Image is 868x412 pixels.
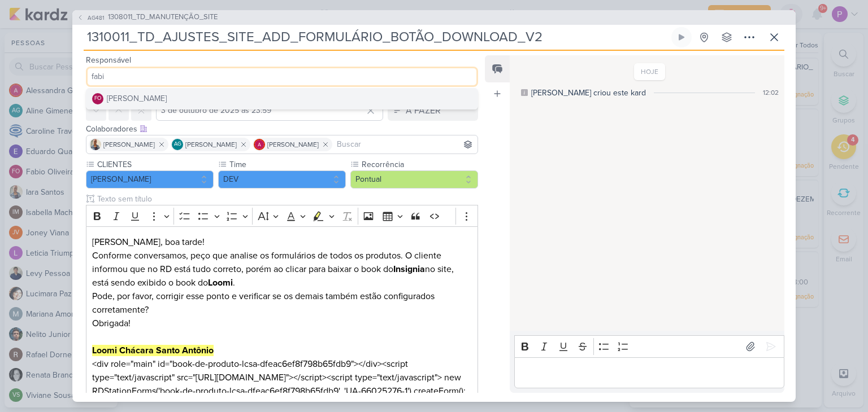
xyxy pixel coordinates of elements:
[86,55,131,65] label: Responsável
[103,139,155,150] span: [PERSON_NAME]
[92,249,472,317] p: Conforme conversamos, peço que analise os formulários de todos os produtos. O cliente informou qu...
[84,27,669,47] input: Kard Sem Título
[393,264,425,275] strong: Insignia
[228,159,346,170] label: Time
[254,139,265,150] img: Alessandra Gomes
[267,139,319,150] span: [PERSON_NAME]
[406,104,441,117] div: A FAZER
[156,100,383,121] input: Select a date
[763,87,779,98] div: 12:02
[350,170,478,189] button: Pontual
[86,170,214,189] button: [PERSON_NAME]
[174,142,181,147] p: AG
[208,277,233,288] strong: Loomi
[90,139,101,150] img: Iara Santos
[92,93,103,104] div: Fabio Oliveira
[172,139,183,150] div: Aline Gimenez Graciano
[86,67,478,87] input: Buscar
[388,100,478,121] button: A FAZER
[531,87,646,99] div: [PERSON_NAME] criou este kard
[94,96,101,102] p: FO
[86,89,478,109] button: FO [PERSON_NAME]
[95,193,478,205] input: Texto sem título
[677,33,686,42] div: Ligar relógio
[96,159,214,170] label: CLIENTES
[185,139,237,150] span: [PERSON_NAME]
[107,93,167,104] div: [PERSON_NAME]
[218,170,346,189] button: DEV
[86,123,478,135] div: Colaboradores
[514,357,784,388] div: Editor editing area: main
[92,235,472,249] p: [PERSON_NAME], boa tarde!
[335,138,475,151] input: Buscar
[92,345,214,356] strong: Loomi Chácara Santo Antônio
[86,205,478,227] div: Editor toolbar
[361,159,478,170] label: Recorrência
[514,335,784,357] div: Editor toolbar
